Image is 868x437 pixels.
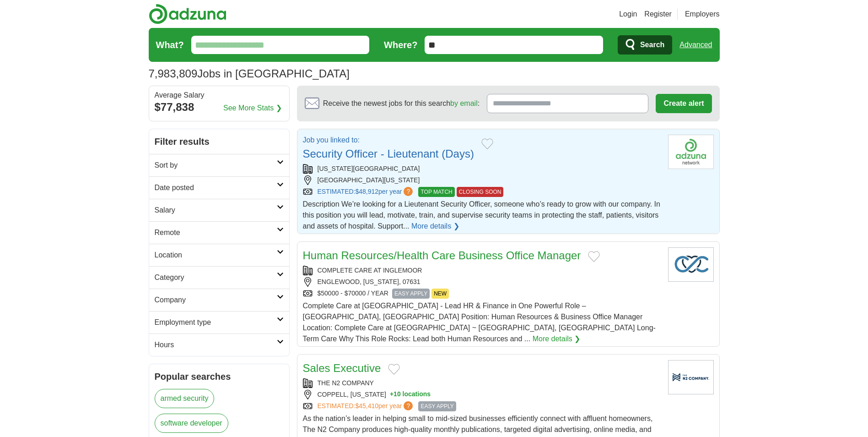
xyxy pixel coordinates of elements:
[318,187,415,197] a: ESTIMATED:$48,912per year?
[155,227,277,238] h2: Remote
[303,200,660,230] span: Description We’re looking for a Lieutenant Security Officer, someone who’s ready to grow with our...
[155,182,277,193] h2: Date posted
[355,188,378,195] span: $48,912
[303,135,474,146] p: Job you linked to:
[303,164,661,174] div: [US_STATE][GEOGRAPHIC_DATA]
[303,175,661,185] div: [GEOGRAPHIC_DATA][US_STATE]
[418,187,454,197] span: TOP MATCH
[155,370,284,383] h2: Popular searches
[149,333,289,356] a: Hours
[303,249,581,262] a: Human Resources/Health Care Business Office Manager
[388,364,400,375] button: Add to favorite jobs
[318,401,415,411] a: ESTIMATED:$45,410per year?
[303,390,661,399] div: COPPELL, [US_STATE]
[392,289,430,299] span: EASY APPLY
[149,67,350,80] h1: Jobs in [GEOGRAPHIC_DATA]
[303,147,474,160] a: Security Officer - Lieutenant (Days)
[149,199,289,221] a: Salary
[411,221,459,232] a: More details ❯
[457,187,504,197] span: CLOSING SOON
[149,289,289,311] a: Company
[155,205,277,216] h2: Salary
[390,390,431,399] button: +10 locations
[588,251,600,262] button: Add to favorite jobs
[303,277,661,287] div: ENGLEWOOD, [US_STATE], 07631
[679,36,712,54] a: Advanced
[618,35,672,55] button: Search
[640,36,664,54] span: Search
[155,317,277,328] h2: Employment type
[149,4,226,24] img: Adzuna logo
[323,98,480,109] span: Receive the newest jobs for this search :
[390,390,394,399] span: +
[155,339,277,350] h2: Hours
[155,414,228,433] a: software developer
[533,333,581,344] a: More details ❯
[668,360,714,394] img: Company logo
[668,135,714,169] img: Company logo
[303,289,661,299] div: $50000 - $70000 / YEAR
[155,92,284,99] div: Average Salary
[149,176,289,199] a: Date posted
[384,38,417,52] label: Where?
[223,103,282,114] a: See More Stats ❯
[149,244,289,266] a: Location
[149,154,289,176] a: Sort by
[303,266,661,275] div: COMPLETE CARE AT INGLEMOOR
[303,362,381,374] a: Sales Executive
[619,9,637,20] a: Login
[644,9,672,20] a: Register
[303,378,661,388] div: THE N2 COMPANY
[355,402,378,410] span: $45,410
[155,160,277,171] h2: Sort by
[685,9,720,20] a: Employers
[155,389,215,408] a: armed security
[418,401,456,411] span: EASY APPLY
[431,289,449,299] span: NEW
[149,221,289,244] a: Remote
[149,66,198,82] span: 7,983,809
[149,266,289,289] a: Category
[481,138,493,149] button: Add to favorite jobs
[149,129,289,154] h2: Filter results
[155,99,284,115] div: $77,838
[303,302,656,343] span: Complete Care at [GEOGRAPHIC_DATA] - Lead HR & Finance in One Powerful Role – [GEOGRAPHIC_DATA], ...
[404,187,413,196] span: ?
[155,295,277,306] h2: Company
[668,247,714,282] img: Company logo
[155,272,277,283] h2: Category
[156,38,184,52] label: What?
[404,401,413,410] span: ?
[149,311,289,333] a: Employment type
[656,94,712,113] button: Create alert
[155,250,277,261] h2: Location
[450,99,478,107] a: by email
